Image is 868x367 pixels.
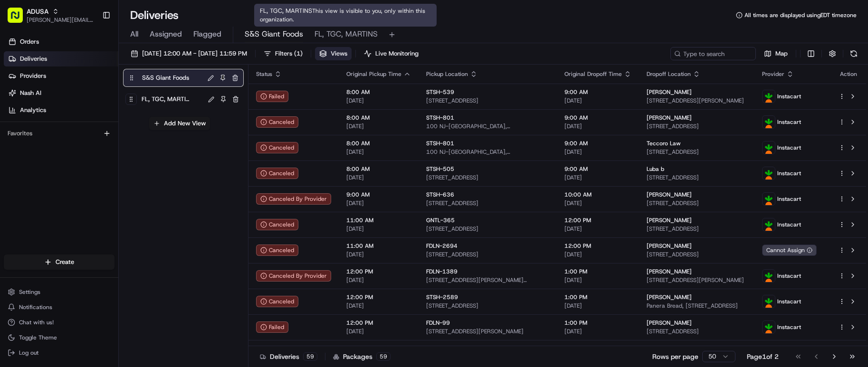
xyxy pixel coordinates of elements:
p: Welcome 👋 [10,38,173,53]
button: Canceled [256,219,298,230]
span: 9:00 AM [564,140,631,147]
h1: Deliveries [130,8,179,23]
button: Canceled By Provider [256,193,331,205]
img: profile_instacart_ahold_partner.png [763,141,775,154]
p: Rows per page [652,352,698,361]
span: Filters [275,49,303,58]
span: Teccoro Law [647,140,681,147]
img: profile_instacart_ahold_partner.png [763,270,775,282]
span: [STREET_ADDRESS] [426,225,549,233]
span: 100 NJ-[GEOGRAPHIC_DATA], [GEOGRAPHIC_DATA] [426,148,549,156]
span: FDLN-1389 [426,268,458,275]
img: profile_instacart_ahold_partner.png [763,90,775,103]
button: Views [315,47,352,60]
span: [PERSON_NAME] [647,268,692,275]
button: [DATE] 12:00 AM - [DATE] 11:59 PM [126,47,251,60]
span: 11:00 AM [346,242,411,250]
span: Flagged [193,28,221,40]
span: FL, TGC, MARTINS [142,93,189,106]
span: [DATE] [346,225,411,233]
span: [PERSON_NAME] [647,242,692,250]
span: STSH-2589 [426,293,458,301]
span: Settings [19,288,40,296]
span: [DATE] [564,225,631,233]
button: Canceled [256,296,298,307]
div: We're available if you need us! [32,100,120,108]
span: [STREET_ADDRESS] [647,328,747,335]
span: [STREET_ADDRESS] [426,174,549,181]
span: Status [256,70,272,78]
span: Nash AI [20,89,41,97]
span: STSH-801 [426,140,454,147]
span: Instacart [777,195,801,203]
button: Log out [4,346,114,359]
span: Original Pickup Time [346,70,401,78]
a: Nash AI [4,85,118,101]
button: Live Monitoring [360,47,423,60]
a: Deliveries [4,51,118,66]
div: Cannot Assign [762,245,817,256]
span: STSH-679 [426,345,454,352]
img: 1736555255976-a54dd68f-1ca7-489b-9aae-adbdc363a1c4 [10,91,27,108]
div: Failed [256,91,288,102]
span: FL, TGC, MARTINS [315,28,378,40]
span: STSH-636 [426,191,454,198]
button: Canceled [256,168,298,179]
span: Deliveries [20,55,47,63]
a: 💻API Documentation [76,134,156,151]
span: 9:00 AM [564,88,631,96]
span: Create [56,258,74,266]
span: Toggle Theme [19,334,57,341]
span: Dropoff Location [647,70,691,78]
span: Analytics [20,106,46,114]
span: [DATE] [564,276,631,284]
span: Chat with us! [19,319,54,326]
button: Create [4,254,114,270]
span: 1:00 PM [564,319,631,327]
div: Action [839,70,858,78]
span: [DATE] [564,302,631,310]
span: Pickup Location [426,70,468,78]
div: 📗 [10,139,17,146]
span: Log out [19,349,38,357]
div: FL, TGC, MARTINS [254,4,437,27]
span: [DATE] [564,251,631,258]
div: 59 [303,352,317,361]
span: [STREET_ADDRESS][PERSON_NAME] [647,276,747,284]
div: Deliveries [260,352,317,361]
span: 12:00 PM [564,242,631,250]
span: [DATE] [564,97,631,104]
span: [STREET_ADDRESS] [647,174,747,181]
span: 8:00 AM [346,88,411,96]
a: Powered byPylon [67,160,115,168]
button: ADUSA[PERSON_NAME][EMAIL_ADDRESS][PERSON_NAME][DOMAIN_NAME] [4,4,98,27]
span: S&S Giant Foods [142,71,189,85]
span: 8:00 AM [346,140,411,147]
span: [PERSON_NAME][EMAIL_ADDRESS][PERSON_NAME][DOMAIN_NAME] [27,16,95,24]
span: [DATE] [564,328,631,335]
img: profile_instacart_ahold_partner.png [763,321,775,333]
a: Orders [4,34,118,49]
span: [DATE] [346,122,411,130]
span: [PERSON_NAME] [647,191,692,198]
span: [PERSON_NAME] [647,319,692,327]
span: All [130,28,138,40]
span: [DATE] [564,174,631,181]
span: 11:00 AM [346,216,411,224]
span: [STREET_ADDRESS][PERSON_NAME] [426,328,549,335]
span: Instacart [777,221,801,228]
span: [STREET_ADDRESS][PERSON_NAME] [647,97,747,104]
span: 12:00 PM [346,293,411,301]
span: 100 NJ-[GEOGRAPHIC_DATA], [GEOGRAPHIC_DATA] [426,122,549,130]
button: Map [760,47,792,60]
span: FDLN-2694 [426,242,458,250]
a: Providers [4,68,118,84]
div: Canceled [256,142,298,153]
span: [DATE] [346,174,411,181]
img: profile_instacart_ahold_partner.png [763,116,775,128]
button: Start new chat [162,94,173,105]
span: 8:00 AM [346,114,411,122]
img: profile_instacart_ahold_partner.png [763,218,775,231]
